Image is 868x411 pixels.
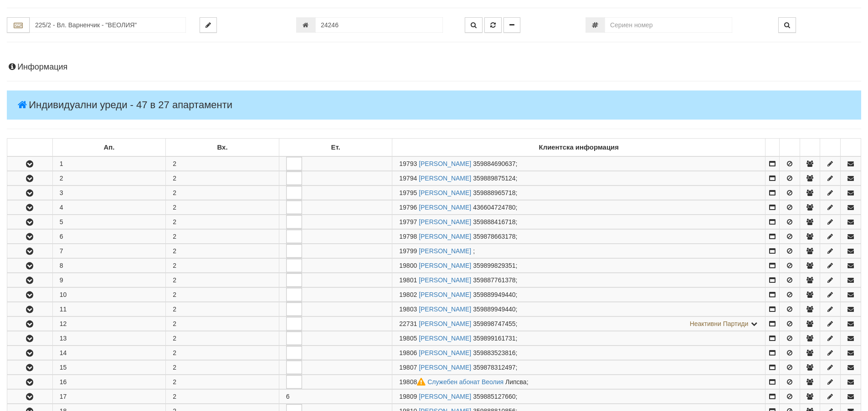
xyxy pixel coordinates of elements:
a: [PERSON_NAME] [419,233,471,240]
td: 5 [52,215,166,229]
td: ; [392,346,765,360]
span: 359883523816 [473,349,515,356]
td: 1 [52,156,166,171]
td: 2 [166,346,279,360]
span: 359888416718 [473,218,515,226]
input: Сериен номер [605,17,732,33]
a: [PERSON_NAME] [419,160,471,167]
h4: Информация [7,63,861,72]
span: Партида № [399,160,417,167]
td: 11 [52,302,166,316]
span: Партида № [399,218,417,226]
span: Партида № [399,393,417,400]
td: 2 [166,244,279,258]
span: Партида № [399,247,417,255]
td: ; [392,317,765,331]
td: ; [392,331,765,346]
input: Партида № [315,17,443,33]
td: 12 [52,317,166,331]
b: Вх. [217,144,228,151]
span: 6 [286,393,290,400]
td: 4 [52,200,166,215]
td: ; [392,361,765,375]
span: Липсва [505,378,527,386]
a: [PERSON_NAME] [419,175,471,182]
span: 359878312497 [473,364,515,371]
td: ; [392,215,765,229]
td: ; [392,390,765,404]
span: 359889949440 [473,306,515,313]
td: : No sort applied, sorting is disabled [841,139,861,157]
span: 359885127660 [473,393,515,400]
a: [PERSON_NAME] [419,306,471,313]
td: 2 [166,215,279,229]
a: [PERSON_NAME] [419,364,471,371]
input: Абонатна станция [30,17,186,33]
td: ; [392,156,765,171]
span: Партида № [399,378,427,386]
td: 13 [52,331,166,346]
span: Партида № [399,306,417,313]
td: 2 [166,171,279,185]
span: Партида № [399,349,417,356]
span: 359899161731 [473,335,515,342]
span: Партида № [399,320,417,327]
td: ; [392,186,765,200]
td: 2 [166,230,279,244]
span: Неактивни Партиди [690,320,749,327]
td: ; [392,200,765,215]
h4: Индивидуални уреди - 47 в 27 апартаменти [7,90,861,120]
td: ; [392,375,765,389]
td: ; [392,244,765,258]
a: [PERSON_NAME] [419,204,471,211]
td: 2 [166,331,279,346]
td: ; [392,288,765,302]
td: 2 [52,171,166,185]
span: Партида № [399,189,417,196]
td: 3 [52,186,166,200]
td: 17 [52,390,166,404]
td: 2 [166,288,279,302]
a: [PERSON_NAME] [419,276,471,284]
td: : No sort applied, sorting is disabled [779,139,800,157]
td: 7 [52,244,166,258]
a: [PERSON_NAME] [419,335,471,342]
td: 10 [52,288,166,302]
span: Партида № [399,204,417,211]
td: ; [392,273,765,287]
td: 2 [166,317,279,331]
td: 2 [166,156,279,171]
td: 6 [52,230,166,244]
a: [PERSON_NAME] [419,189,471,196]
td: ; [392,230,765,244]
td: 2 [166,361,279,375]
span: 359888965718 [473,189,515,196]
b: Ет. [331,144,340,151]
td: 2 [166,302,279,316]
span: 359884690637 [473,160,515,167]
td: : No sort applied, sorting is disabled [820,139,841,157]
b: Клиентска информация [539,144,619,151]
td: Ап.: No sort applied, sorting is disabled [52,139,166,157]
a: Служебен абонат Веолия [427,378,503,386]
a: [PERSON_NAME] [419,393,471,400]
td: 8 [52,259,166,273]
td: 2 [166,375,279,389]
td: Клиентска информация: No sort applied, sorting is disabled [392,139,765,157]
span: Партида № [399,335,417,342]
span: Партида № [399,233,417,240]
td: Ет.: No sort applied, sorting is disabled [279,139,392,157]
span: Партида № [399,175,417,182]
a: [PERSON_NAME] [419,218,471,226]
span: 359898747455 [473,320,515,327]
span: 359887761378 [473,276,515,284]
td: : No sort applied, sorting is disabled [800,139,820,157]
a: [PERSON_NAME] [419,320,471,327]
td: ; [392,259,765,273]
td: Вх.: No sort applied, sorting is disabled [166,139,279,157]
span: Партида № [399,262,417,269]
td: 2 [166,273,279,287]
td: : No sort applied, sorting is disabled [7,139,53,157]
td: ; [392,302,765,316]
span: Партида № [399,364,417,371]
